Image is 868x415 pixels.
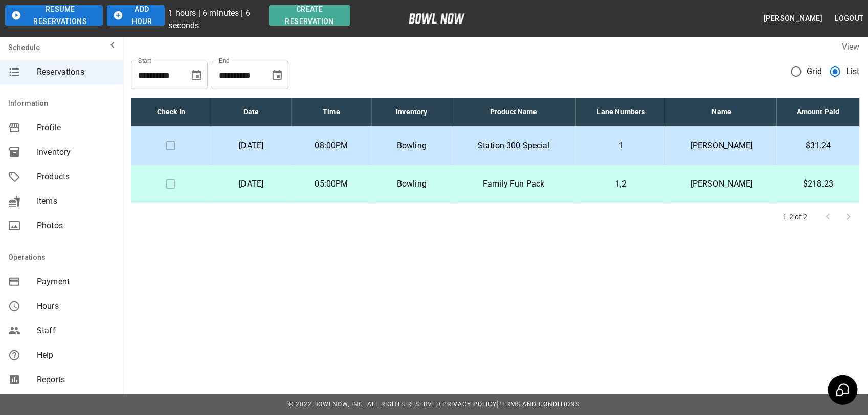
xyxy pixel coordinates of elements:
p: [DATE] [219,178,283,190]
p: Bowling [380,140,444,152]
p: [PERSON_NAME] [675,178,769,190]
button: Resume Reservations [5,5,103,26]
p: Bowling [380,178,444,190]
p: [DATE] [219,140,283,152]
span: © 2022 BowlNow, Inc. All Rights Reserved. [288,401,442,408]
img: logo [409,13,465,24]
span: Reservations [37,66,115,78]
p: Family Fun Pack [460,178,568,190]
th: Check In [131,98,211,127]
p: $31.24 [785,140,852,152]
a: Terms and Conditions [498,401,580,408]
p: 1,2 [584,178,659,190]
span: Payment [37,275,115,288]
span: Staff [37,325,115,337]
button: Logout [831,9,868,28]
th: Amount Paid [777,98,860,127]
span: Profile [37,122,115,134]
button: Create Reservation [269,5,350,26]
span: List [846,65,860,78]
span: Help [37,349,115,361]
p: 05:00PM [300,178,364,190]
span: Grid [807,65,822,78]
button: [PERSON_NAME] [760,9,827,28]
th: Time [292,98,372,127]
p: 1 [584,140,659,152]
p: $218.23 [785,178,852,190]
span: Photos [37,220,115,232]
p: [PERSON_NAME] [675,140,769,152]
label: View [842,42,860,52]
th: Inventory [372,98,452,127]
span: Inventory [37,146,115,158]
th: Name [666,98,777,127]
span: Items [37,195,115,207]
button: Add Hour [107,5,164,26]
a: Privacy Policy [442,401,497,408]
button: Choose date, selected date is Aug 28, 2025 [186,65,207,85]
span: Products [37,171,115,183]
p: 1 hours | 6 minutes | 6 seconds [169,7,265,32]
th: Date [211,98,292,127]
span: Hours [37,300,115,312]
span: Reports [37,374,115,386]
p: Station 300 Special [460,140,568,152]
p: 1-2 of 2 [783,212,808,222]
th: Lane Numbers [576,98,667,127]
p: 08:00PM [300,140,364,152]
th: Product Name [452,98,576,127]
button: Choose date, selected date is Sep 28, 2025 [267,65,287,85]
